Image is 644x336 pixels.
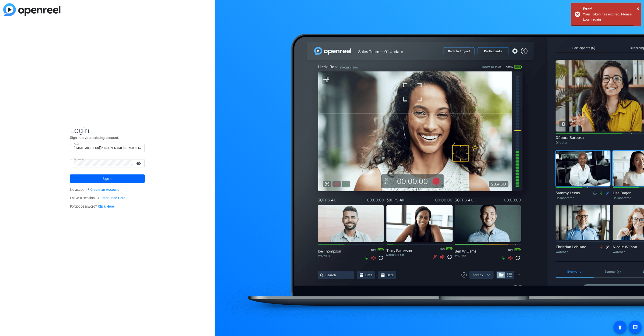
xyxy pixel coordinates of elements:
[637,6,639,11] span: ×
[74,145,141,151] input: Enter Email Address
[70,135,145,140] p: Sign into your existing account.
[70,188,119,192] span: No account?
[133,160,145,167] mat-icon: visibility_off
[70,174,145,183] button: Sign in
[637,5,639,12] button: Close
[74,158,84,161] mat-label: Password
[74,143,80,145] mat-label: Email
[70,205,114,209] span: Forgot password?
[583,12,638,22] div: Your Token has expired. Please Login again
[101,196,125,200] a: Enter Code Here
[103,173,112,184] span: Sign in
[583,6,638,12] div: Error!
[90,188,119,192] a: Create an Account
[3,3,60,16] img: blue-gradient.svg
[632,324,638,330] mat-icon: message
[70,196,125,200] span: I have a Session ID.
[98,205,114,209] a: Click Here
[617,324,623,330] mat-icon: accessibility
[70,125,145,135] span: Login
